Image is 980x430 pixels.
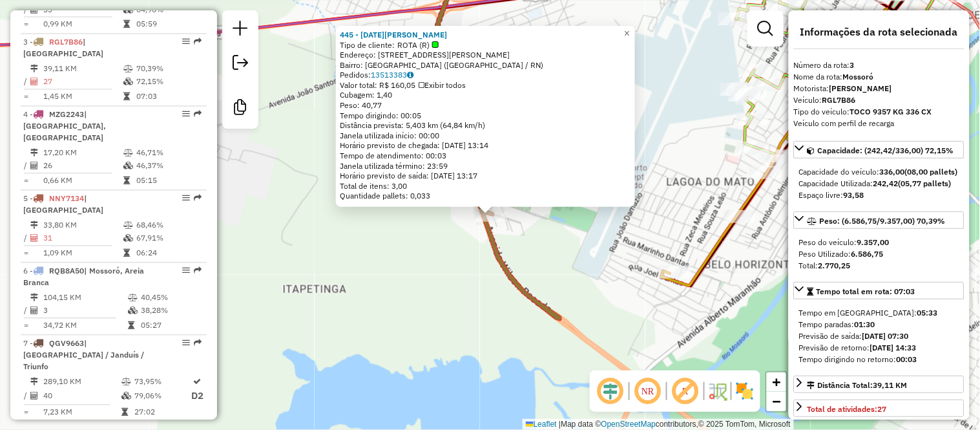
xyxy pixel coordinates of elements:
div: Tempo de atendimento: 00:03 [340,30,631,201]
strong: 00:03 [897,354,917,364]
i: Total de Atividades [30,78,38,86]
div: Peso: 40,77 [340,100,631,111]
em: Rota exportada [194,111,202,118]
a: Tempo total em rota: 07:03 [794,282,964,299]
td: 33,80 KM [43,219,123,232]
a: 13513383 [371,70,413,80]
span: | [GEOGRAPHIC_DATA] [23,194,103,215]
strong: 9.357,00 [857,237,890,247]
i: % de utilização do peso [123,65,133,73]
div: Veículo com perfil de recarga [794,118,964,129]
div: Motorista: [794,83,964,94]
a: Exibir filtros [753,16,778,41]
td: 72,15% [136,76,201,89]
span: 5 - [23,194,103,215]
a: Nova sessão e pesquisa [227,16,253,45]
span: Tempo total em rota: 07:03 [817,286,915,296]
div: Tipo do veículo: [794,106,964,118]
strong: (08,00 pallets) [905,167,958,177]
div: Valor total: R$ 160,05 [340,80,631,91]
i: % de utilização do peso [121,378,131,386]
i: % de utilização do peso [128,294,138,302]
span: 39,11 KM [873,380,908,390]
i: % de utilização do peso [123,149,133,157]
a: Zoom out [767,392,786,411]
td: 34,72 KM [43,319,127,332]
i: Distância Total [30,294,38,302]
a: OpenStreetMap [601,420,656,429]
a: Zoom in [767,372,786,392]
i: Tempo total em rota [123,93,130,101]
strong: [DATE] 07:30 [862,331,909,341]
i: % de utilização da cubagem [128,307,138,315]
i: Tempo total em rota [128,322,134,330]
td: / [23,232,30,245]
td: 39,11 KM [43,63,123,76]
a: Leaflet [526,420,557,429]
em: Rota exportada [194,267,202,275]
i: % de utilização da cubagem [123,162,133,170]
i: Distância Total [30,222,38,230]
i: Rota otimizada [194,378,202,386]
a: Criar modelo [227,94,253,124]
a: Exportar sessão [227,50,253,79]
td: 68,46% [136,219,201,232]
a: Total de atividades:27 [794,400,964,417]
div: Tempo dirigindo: 00:05 [340,111,631,121]
td: 67,91% [136,232,201,245]
em: Opções [182,267,190,275]
strong: 93,58 [844,190,864,200]
td: 289,10 KM [43,376,121,389]
td: 06:24 [136,247,201,260]
a: Close popup [620,26,635,41]
td: = [23,319,30,332]
td: 38,28% [140,305,202,317]
i: Distância Total [30,378,38,386]
td: / [23,76,30,89]
a: 445 - [DATE][PERSON_NAME] [340,30,447,39]
span: MZG2243 [49,110,84,120]
td: 05:59 [136,18,201,31]
span: 6 - [23,266,144,288]
span: Exibir todos [419,80,466,90]
strong: [PERSON_NAME] [829,83,892,93]
strong: 336,00 [880,167,905,177]
i: Distância Total [30,149,38,157]
div: Bairro: [GEOGRAPHIC_DATA] ([GEOGRAPHIC_DATA] / RN) [340,60,631,70]
td: 26 [43,160,123,173]
i: % de utilização do peso [123,222,133,230]
td: 7,23 KM [43,406,121,419]
img: Exibir/Ocultar setores [735,381,755,402]
div: Número da rota: [794,59,964,71]
span: NNY7134 [49,194,84,204]
p: D2 [191,389,203,404]
td: 0,99 KM [43,18,123,31]
div: Map data © contributors,© 2025 TomTom, Microsoft [523,419,794,430]
td: 40 [43,389,121,405]
div: Capacidade Utilizada: [799,178,959,189]
td: 73,95% [134,376,191,389]
td: 46,71% [136,147,201,160]
div: Distância Total: [808,380,908,391]
td: = [23,18,30,31]
div: Peso: (6.586,75/9.357,00) 70,39% [794,231,964,277]
div: Capacidade do veículo: [799,166,959,178]
strong: 05:33 [917,308,938,317]
i: Observações [407,71,413,79]
i: Tempo total em rota [123,21,130,28]
span: | [GEOGRAPHIC_DATA] / Janduís / Triunfo [23,339,144,372]
span: + [773,374,781,390]
div: Nome da rota: [794,71,964,83]
span: RQB8A50 [49,266,84,276]
a: Distância Total:39,11 KM [794,376,964,393]
div: Tempo paradas: [799,319,959,330]
td: / [23,160,30,173]
a: Capacidade: (242,42/336,00) 72,15% [794,141,964,158]
em: Rota exportada [194,339,202,347]
span: Peso: (6.586,75/9.357,00) 70,39% [820,216,946,226]
td: = [23,406,30,419]
span: × [624,28,630,39]
span: 7 - [23,339,144,372]
div: Tempo dirigindo no retorno: [799,354,959,365]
